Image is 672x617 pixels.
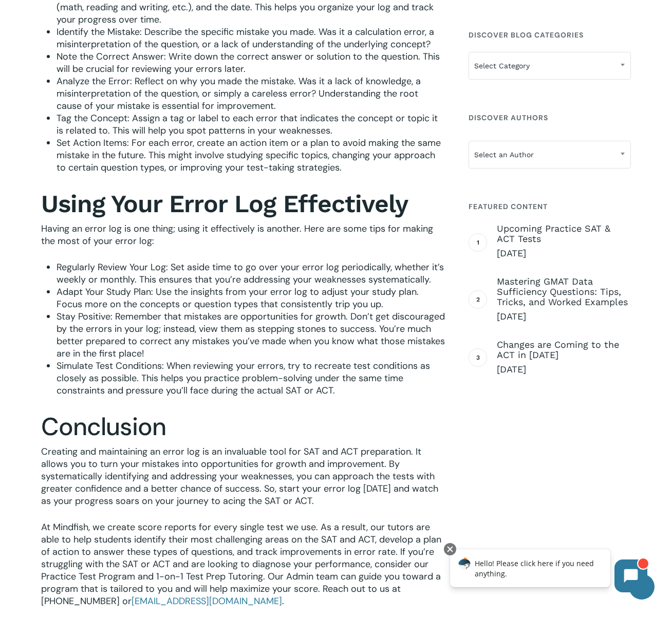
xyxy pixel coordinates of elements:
[469,144,630,165] span: Select an Author
[41,189,408,218] b: Using Your Error Log Effectively
[469,197,631,216] h4: Featured Content
[41,521,441,607] span: At Mindfish, we create score reports for every single test we use. As a result, our tutors are ab...
[469,55,630,77] span: Select Category
[41,222,433,247] span: Having an error log is one thing; using it effectively is another. Here are some tips for making ...
[497,340,631,360] span: Changes are Coming to the ACT in [DATE]
[282,595,284,607] span: .
[57,360,430,397] span: Simulate Test Conditions: When reviewing your errors, try to recreate test conditions as closely ...
[57,112,438,137] span: Tag the Concept: Assign a tag or label to each error that indicates the concept or topic it is re...
[469,52,631,80] span: Select Category
[497,363,631,376] span: [DATE]
[57,50,440,75] span: Note the Correct Answer: Write down the correct answer or solution to the question. This will be ...
[469,141,631,169] span: Select an Author
[497,340,631,376] a: Changes are Coming to the ACT in [DATE] [DATE]
[57,310,445,360] span: Stay Positive: Remember that mistakes are opportunities for growth. Don’t get discouraged by the ...
[439,541,658,603] iframe: Chatbot
[469,26,631,44] h4: Discover Blog Categories
[132,595,282,607] a: [EMAIL_ADDRESS][DOMAIN_NAME]
[497,247,631,259] span: [DATE]
[57,75,421,112] span: Analyze the Error: Reflect on why you made the mistake. Was it a lack of knowledge, a misinterpre...
[497,223,631,259] a: Upcoming Practice SAT & ACT Tests [DATE]
[497,310,631,323] span: [DATE]
[41,412,445,442] h2: Conclusion
[57,261,444,286] span: Regularly Review Your Log: Set aside time to go over your error log periodically, whether it’s we...
[57,26,434,50] span: Identify the Mistake: Describe the specific mistake you made. Was it a calculation error, a misin...
[469,108,631,127] h4: Discover Authors
[497,276,631,323] a: Mastering GMAT Data Sufficiency Questions: Tips, Tricks, and Worked Examples [DATE]
[57,137,441,174] span: Set Action Items: For each error, create an action item or a plan to avoid making the same mistak...
[41,445,438,507] span: Creating and maintaining an error log is an invaluable tool for SAT and ACT preparation. It allow...
[497,223,631,244] span: Upcoming Practice SAT & ACT Tests
[497,276,631,307] span: Mastering GMAT Data Sufficiency Questions: Tips, Tricks, and Worked Examples
[57,286,419,310] span: Adapt Your Study Plan: Use the insights from your error log to adjust your study plan. Focus more...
